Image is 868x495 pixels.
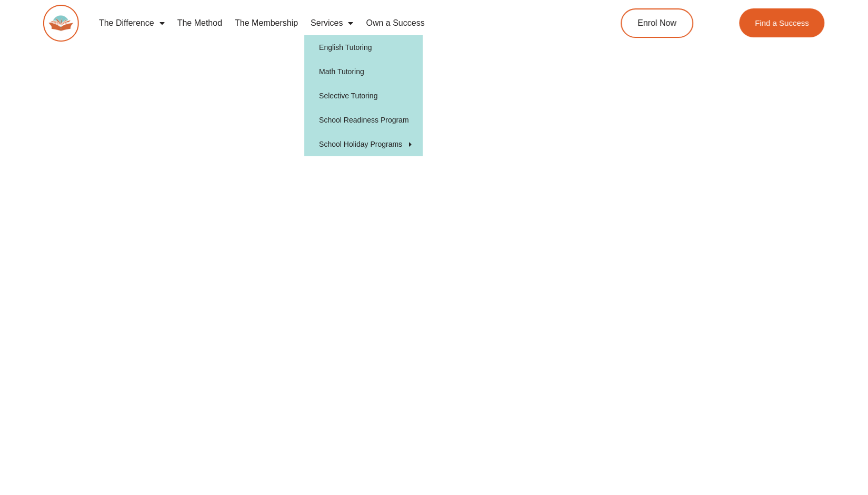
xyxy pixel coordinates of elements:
iframe: Chat Widget [693,376,868,495]
a: English Tutoring [304,35,423,59]
a: School Readiness Program [304,108,423,132]
span: Enrol Now [637,19,676,27]
span: Find a Success [755,19,809,27]
a: The Method [171,11,228,35]
a: Services [304,11,360,35]
a: The Membership [228,11,304,35]
a: Own a Success [360,11,431,35]
a: Enrol Now [621,8,693,38]
a: Selective Tutoring [304,84,423,108]
a: School Holiday Programs [304,132,423,156]
nav: Menu [93,11,576,35]
a: The Difference [93,11,171,35]
a: Math Tutoring [304,59,423,84]
ul: Services [304,35,423,156]
a: Find a Success [739,8,825,37]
